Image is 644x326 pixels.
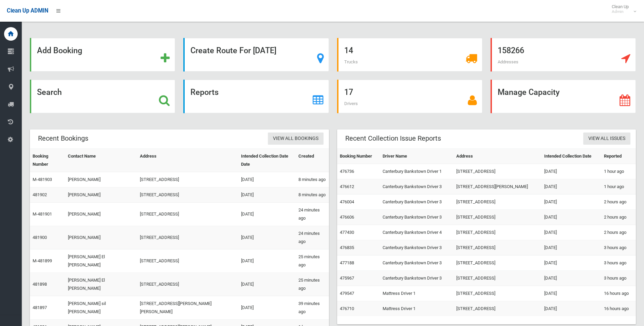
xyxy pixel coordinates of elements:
a: Add Booking [30,38,175,72]
td: [STREET_ADDRESS] [454,301,541,317]
strong: Search [37,87,62,97]
td: Canterbury Bankstown Driver 1 [380,164,454,179]
td: [DATE] [238,203,296,226]
th: Booking Number [337,149,380,164]
td: [DATE] [541,195,602,210]
td: [PERSON_NAME] [65,187,137,203]
a: 476835 [340,245,354,250]
th: Reported [601,149,636,164]
td: [STREET_ADDRESS] [137,249,238,273]
td: [PERSON_NAME] [65,203,137,226]
a: 481897 [33,305,47,310]
td: 3 hours ago [601,271,636,286]
a: Manage Capacity [491,80,636,113]
a: 477188 [340,260,354,265]
a: 476606 [340,215,354,220]
td: [STREET_ADDRESS] [137,273,238,296]
th: Intended Collection Date Date [238,149,296,172]
td: [DATE] [541,240,602,256]
td: [DATE] [238,249,296,273]
td: [STREET_ADDRESS] [454,271,541,286]
td: [DATE] [541,179,602,195]
td: Canterbury Bankstown Driver 3 [380,179,454,195]
a: 481900 [33,235,47,240]
td: Mattress Driver 1 [380,301,454,317]
th: Address [454,149,541,164]
a: 476736 [340,169,354,174]
a: 479547 [340,291,354,296]
strong: Add Booking [37,46,82,55]
a: 476710 [340,306,354,311]
td: 8 minutes ago [296,172,329,187]
td: [STREET_ADDRESS] [454,195,541,210]
td: [DATE] [541,301,602,317]
td: [STREET_ADDRESS] [454,164,541,179]
strong: 158266 [498,46,524,55]
td: 24 minutes ago [296,203,329,226]
td: [DATE] [541,256,602,271]
a: M-481899 [33,258,52,263]
td: Canterbury Bankstown Driver 3 [380,256,454,271]
td: 3 hours ago [601,240,636,256]
td: [PERSON_NAME] [65,172,137,187]
th: Contact Name [65,149,137,172]
td: [STREET_ADDRESS][PERSON_NAME][PERSON_NAME] [137,296,238,320]
a: 476004 [340,199,354,204]
td: 1 hour ago [601,179,636,195]
a: 14 Trucks [337,38,482,72]
td: [STREET_ADDRESS] [137,187,238,203]
td: 2 hours ago [601,225,636,240]
td: [PERSON_NAME] El [PERSON_NAME] [65,273,137,296]
a: 17 Drivers [337,80,482,113]
td: [STREET_ADDRESS] [454,240,541,256]
td: [STREET_ADDRESS][PERSON_NAME] [454,179,541,195]
small: Admin [612,9,629,14]
a: 477430 [340,230,354,235]
td: [DATE] [541,225,602,240]
th: Booking Number [30,149,65,172]
span: Trucks [344,59,358,64]
td: [STREET_ADDRESS] [137,226,238,249]
strong: 14 [344,46,353,55]
td: [STREET_ADDRESS] [137,172,238,187]
td: Canterbury Bankstown Driver 3 [380,195,454,210]
td: Mattress Driver 1 [380,286,454,301]
td: [STREET_ADDRESS] [454,210,541,225]
td: 16 hours ago [601,286,636,301]
td: 39 minutes ago [296,296,329,320]
td: 8 minutes ago [296,187,329,203]
strong: 17 [344,87,353,97]
header: Recent Bookings [30,132,96,145]
a: 481898 [33,282,47,287]
td: 24 minutes ago [296,226,329,249]
strong: Manage Capacity [498,87,559,97]
td: [STREET_ADDRESS] [454,225,541,240]
th: Address [137,149,238,172]
td: [PERSON_NAME] [65,226,137,249]
strong: Reports [190,87,219,97]
header: Recent Collection Issue Reports [337,132,449,145]
td: [DATE] [541,210,602,225]
a: 481902 [33,192,47,197]
td: 1 hour ago [601,164,636,179]
strong: Create Route For [DATE] [190,46,276,55]
th: Created [296,149,329,172]
td: [PERSON_NAME] sil [PERSON_NAME] [65,296,137,320]
th: Driver Name [380,149,454,164]
a: M-481903 [33,177,52,182]
td: [DATE] [238,226,296,249]
th: Intended Collection Date [541,149,602,164]
td: [DATE] [238,187,296,203]
a: Reports [183,80,329,113]
td: Canterbury Bankstown Driver 3 [380,210,454,225]
td: Canterbury Bankstown Driver 3 [380,240,454,256]
a: M-481901 [33,211,52,217]
td: [DATE] [541,286,602,301]
td: [DATE] [238,172,296,187]
a: View All Bookings [268,133,324,145]
a: 158266 Addresses [491,38,636,72]
td: [DATE] [238,273,296,296]
td: 2 hours ago [601,210,636,225]
td: 25 minutes ago [296,249,329,273]
span: Addresses [498,59,518,64]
